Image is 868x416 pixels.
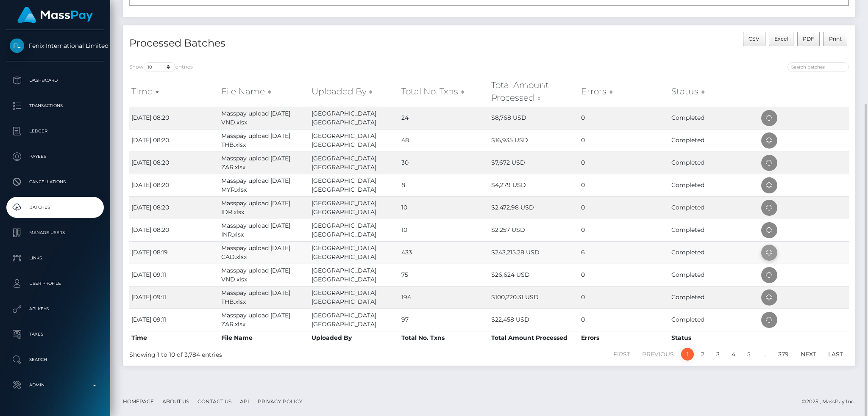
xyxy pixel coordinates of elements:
[144,62,175,72] select: Showentries
[579,309,669,331] td: 0
[669,196,759,219] td: Completed
[773,348,793,361] a: 379
[309,264,399,286] td: [GEOGRAPHIC_DATA] [GEOGRAPHIC_DATA]
[6,222,104,243] a: Manage Users
[579,107,669,129] td: 0
[309,309,399,331] td: [GEOGRAPHIC_DATA] [GEOGRAPHIC_DATA]
[6,375,104,396] a: Admin
[399,196,489,219] td: 10
[6,273,104,294] a: User Profile
[17,7,93,23] img: MassPay Logo
[219,107,309,129] td: Masspay upload [DATE] VND.xlsx
[6,121,104,142] a: Ledger
[309,286,399,309] td: [GEOGRAPHIC_DATA] [GEOGRAPHIC_DATA]
[219,77,309,107] th: File Name: activate to sort column ascending
[129,347,422,359] div: Showing 1 to 10 of 3,784 entries
[10,226,100,239] p: Manage Users
[10,328,100,341] p: Taxes
[6,70,104,91] a: Dashboard
[669,286,759,309] td: Completed
[10,252,100,264] p: Links
[219,152,309,174] td: Masspay upload [DATE] ZAR.xlsx
[10,379,100,391] p: Admin
[579,219,669,241] td: 0
[669,219,759,241] td: Completed
[10,303,100,315] p: API Keys
[6,146,104,167] a: Payees
[579,174,669,196] td: 0
[219,264,309,286] td: Masspay upload [DATE] VND.xlsx
[669,77,759,107] th: Status: activate to sort column ascending
[489,129,579,152] td: $16,935 USD
[579,241,669,264] td: 6
[579,331,669,344] th: Errors
[10,99,100,112] p: Transactions
[399,107,489,129] td: 24
[748,36,759,42] span: CSV
[6,42,104,50] span: Fenix International Limited
[489,174,579,196] td: $4,279 USD
[796,348,821,361] a: Next
[489,309,579,331] td: $22,458 USD
[802,397,862,406] div: © 2025 , MassPay Inc.
[219,309,309,331] td: Masspay upload [DATE] ZAR.xlsx
[579,152,669,174] td: 0
[129,129,219,152] td: [DATE] 08:20
[579,196,669,219] td: 0
[399,331,489,344] th: Total No. Txns
[309,196,399,219] td: [GEOGRAPHIC_DATA] [GEOGRAPHIC_DATA]
[10,176,100,188] p: Cancellations
[129,152,219,174] td: [DATE] 08:20
[823,348,848,361] a: Last
[129,174,219,196] td: [DATE] 08:20
[129,196,219,219] td: [DATE] 08:20
[219,219,309,241] td: Masspay upload [DATE] INR.xlsx
[159,395,192,408] a: About Us
[309,331,399,344] th: Uploaded By
[712,348,724,361] a: 3
[579,286,669,309] td: 0
[219,331,309,344] th: File Name
[579,77,669,107] th: Errors: activate to sort column ascending
[803,36,814,42] span: PDF
[829,36,842,42] span: Print
[399,174,489,196] td: 8
[669,107,759,129] td: Completed
[797,32,820,46] button: PDF
[129,77,219,107] th: Time: activate to sort column ascending
[399,309,489,331] td: 97
[120,395,157,408] a: Homepage
[787,62,849,72] input: Search batches
[669,241,759,264] td: Completed
[6,248,104,269] a: Links
[129,331,219,344] th: Time
[6,171,104,193] a: Cancellations
[6,298,104,320] a: API Keys
[696,348,709,361] a: 2
[10,277,100,290] p: User Profile
[309,174,399,196] td: [GEOGRAPHIC_DATA] [GEOGRAPHIC_DATA]
[129,36,483,51] h4: Processed Batches
[219,196,309,219] td: Masspay upload [DATE] IDR.xlsx
[399,264,489,286] td: 75
[489,77,579,107] th: Total Amount Processed: activate to sort column ascending
[254,395,306,408] a: Privacy Policy
[399,241,489,264] td: 433
[10,125,100,138] p: Ledger
[219,241,309,264] td: Masspay upload [DATE] CAD.xlsx
[10,74,100,87] p: Dashboard
[6,197,104,218] a: Batches
[769,32,794,46] button: Excel
[399,286,489,309] td: 194
[579,129,669,152] td: 0
[129,286,219,309] td: [DATE] 09:11
[10,353,100,366] p: Search
[6,95,104,116] a: Transactions
[399,77,489,107] th: Total No. Txns: activate to sort column ascending
[236,395,253,408] a: API
[489,219,579,241] td: $2,257 USD
[219,286,309,309] td: Masspay upload [DATE] THB.xlsx
[669,152,759,174] td: Completed
[489,241,579,264] td: $243,215.28 USD
[823,32,847,46] button: Print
